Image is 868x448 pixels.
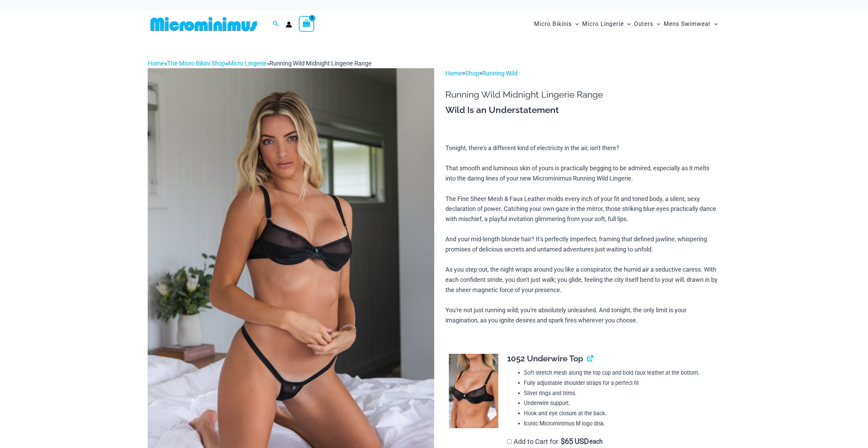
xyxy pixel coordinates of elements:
li: Soft stretch mesh along the top cup and bold faux leather at the bottom. [524,368,715,378]
nav: Site Navigation [531,13,721,35]
span: Outers [634,15,653,33]
span: » » » [148,60,372,67]
a: Micro BikinisMenu ToggleMenu Toggle [532,14,580,34]
span: $ [561,437,565,446]
span: 65 USD [561,438,589,445]
span: Menu Toggle [653,15,660,33]
a: Home [445,70,462,77]
label: Add to Cart for [507,437,603,446]
span: each [589,438,603,445]
span: Menu Toggle [572,15,579,33]
a: Micro Lingerie [228,60,267,67]
span: Running Wild Midnight Lingerie Range [269,60,372,67]
li: Underwire support. [524,398,715,408]
img: MM SHOP LOGO FLAT [148,16,260,32]
li: Iconic Microminimus M logo disk. [524,419,715,429]
a: OutersMenu ToggleMenu Toggle [632,14,662,34]
a: Home [148,60,164,67]
input: Add to Cart for$65 USD each [507,439,512,444]
p: Tonight, there's a different kind of electricity in the air, isn't there? That smooth and luminou... [445,143,720,326]
span: Micro Bikinis [534,15,572,33]
a: Search icon link [273,20,279,28]
a: Shop [465,70,479,77]
span: Menu Toggle [711,15,718,33]
h3: Wild Is an Understatement [445,104,720,116]
span: Micro Lingerie [582,15,624,33]
li: Hook and eye closure at the back. [524,408,715,419]
span: Mens Swimwear [664,15,711,33]
li: Silver rings and trims. [524,388,715,399]
p: > > [445,68,720,78]
a: Account icon link [286,21,292,28]
a: The Micro Bikini Shop [167,60,225,67]
a: Mens SwimwearMenu ToggleMenu Toggle [662,14,719,34]
a: View Shopping Cart, 5 items [299,16,314,32]
li: Fully adjustable shoulder straps for a perfect fit [524,378,715,388]
img: Running Wild Midnight 1052 Top [449,354,498,428]
span: Menu Toggle [624,15,631,33]
h1: Running Wild Midnight Lingerie Range [445,89,720,100]
a: Running Wild [482,70,517,77]
a: Micro LingerieMenu ToggleMenu Toggle [580,14,632,34]
span: 1052 Underwire Top [507,353,583,363]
